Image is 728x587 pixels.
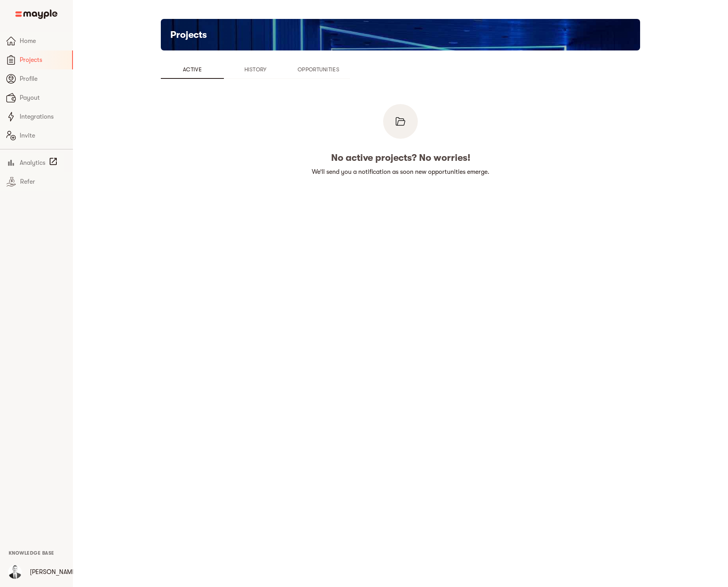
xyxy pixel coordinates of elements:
span: Knowledge Base [9,550,54,556]
span: Active [166,65,219,74]
a: Knowledge Base [9,550,54,556]
iframe: Chat Widget [689,549,728,587]
span: History [229,65,282,74]
span: Projects [20,55,66,65]
span: Invite [20,131,67,140]
span: Payout [20,93,67,102]
span: Opportunities [292,65,345,74]
span: Refer [20,177,67,186]
p: [PERSON_NAME] [30,567,78,577]
span: Analytics [20,158,45,168]
span: Integrations [20,112,67,121]
img: YzGHmO1kSGdVflceqAsQ [7,564,23,580]
span: Profile [20,74,67,84]
h5: No active projects? No worries! [331,151,470,164]
button: User Menu [2,559,28,585]
h5: Projects [170,28,207,41]
span: Home [20,36,67,46]
img: Main logo [15,9,58,19]
p: We’ll send you a notification as soon new opportunities emerge. [312,167,490,177]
